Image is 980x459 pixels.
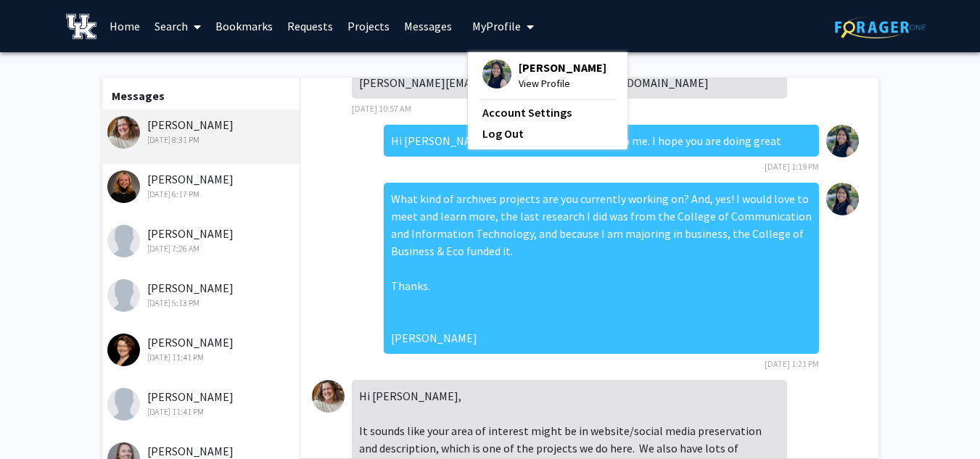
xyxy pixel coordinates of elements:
[280,1,340,51] a: Requests
[482,59,606,91] div: Profile Picture[PERSON_NAME]View Profile
[107,279,297,310] div: [PERSON_NAME]
[384,125,819,157] div: Hi [PERSON_NAME]! Thanks for getting back to me. I hope you are doing great
[102,1,147,51] a: Home
[107,297,297,310] div: [DATE] 5:13 PM
[826,183,859,215] img: Fabiola Cadenas
[826,125,859,157] img: Fabiola Cadenas
[107,388,140,421] img: Anthony Bardo
[112,88,165,103] b: Messages
[765,358,819,369] span: [DATE] 1:21 PM
[107,388,297,418] div: [PERSON_NAME]
[340,1,397,51] a: Projects
[519,75,606,91] span: View Profile
[107,242,297,255] div: [DATE] 7:26 AM
[107,170,140,203] img: Sarah Hawkins
[472,19,521,33] span: My Profile
[107,351,297,364] div: [DATE] 11:41 PM
[482,125,613,142] a: Log Out
[107,116,297,146] div: [PERSON_NAME]
[107,405,297,418] div: [DATE] 11:41 PM
[482,59,511,88] img: Profile Picture
[482,104,613,121] a: Account Settings
[107,225,140,257] img: Lauren Cagle
[765,161,819,172] span: [DATE] 1:19 PM
[208,1,280,51] a: Bookmarks
[107,334,140,366] img: Molly Blasing
[107,133,297,146] div: [DATE] 8:31 PM
[107,225,297,255] div: [PERSON_NAME]
[384,183,819,354] div: What kind of archives projects are you currently working on? And, yes! I would love to meet and l...
[312,380,345,413] img: Ruth Bryan
[107,334,297,364] div: [PERSON_NAME]
[519,59,606,75] span: [PERSON_NAME]
[107,170,297,201] div: [PERSON_NAME]
[107,279,140,312] img: Jennifer Cramer
[107,116,140,149] img: Ruth Bryan
[835,16,926,38] img: ForagerOne Logo
[107,188,297,201] div: [DATE] 6:17 PM
[147,1,208,51] a: Search
[352,103,411,114] span: [DATE] 10:57 AM
[66,14,97,39] img: University of Kentucky Logo
[11,394,62,448] iframe: Chat
[397,1,459,51] a: Messages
